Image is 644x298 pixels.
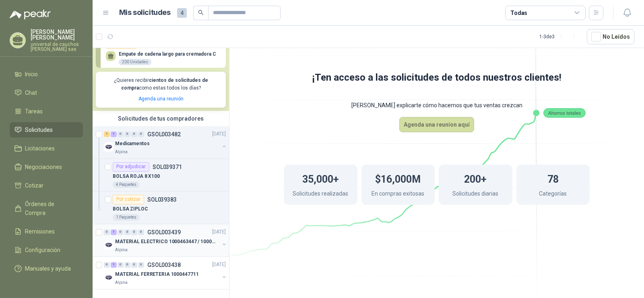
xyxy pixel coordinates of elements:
[177,8,187,18] span: 4
[113,205,148,213] p: BOLSA ZIPLOC
[113,181,140,188] div: 4 Paquetes
[198,10,204,15] span: search
[121,77,208,91] b: cientos de solicitudes de compra
[10,67,83,82] a: Inicio
[25,144,55,153] span: Licitaciones
[118,262,124,268] div: 0
[115,247,128,253] p: Alpina
[93,111,229,126] div: Solicitudes de tus compradores
[25,264,71,273] span: Manuales y ayuda
[138,96,184,102] a: Agenda una reunión
[119,59,151,65] div: 200 Unidades
[119,7,171,19] h1: Mis solicitudes
[111,131,117,137] div: 1
[25,107,43,116] span: Tareas
[138,229,144,235] div: 0
[115,149,128,155] p: Alpina
[510,8,527,17] div: Todas
[31,42,83,52] p: universal de cauchos [PERSON_NAME] sas
[212,228,226,236] p: [DATE]
[104,227,227,253] a: 0 1 0 0 0 0 GSOL003439[DATE] Company LogoMATERIAL ELECTRICO 1000463447 / 1000465800Alpina
[10,85,83,100] a: Chat
[111,262,117,268] div: 1
[147,131,181,137] p: GSOL003482
[104,229,110,235] div: 0
[131,229,137,235] div: 0
[147,197,177,202] p: SOL039383
[104,260,227,286] a: 0 1 0 0 0 0 GSOL003438[DATE] Company LogoMATERIAL FERRETERIA 1000447711Alpina
[104,262,110,268] div: 0
[399,117,474,132] button: Agenda una reunion aquí
[113,214,140,221] div: 1 Paquetes
[212,130,226,138] p: [DATE]
[25,227,55,236] span: Remisiones
[138,131,144,137] div: 0
[10,196,83,221] a: Órdenes de Compra
[10,122,83,138] a: Solicitudes
[10,141,83,156] a: Licitaciones
[25,163,62,171] span: Negociaciones
[118,131,124,137] div: 0
[104,129,227,155] a: 1 1 0 0 0 0 GSOL003482[DATE] Company LogoMedicamentosAlpina
[25,88,37,97] span: Chat
[124,131,130,137] div: 0
[587,29,634,44] button: No Leídos
[10,10,51,19] img: Logo peakr
[115,140,150,148] p: Medicamentos
[464,169,487,187] h1: 200+
[10,261,83,276] a: Manuales y ayuda
[153,164,182,170] p: SOL039371
[10,104,83,119] a: Tareas
[31,29,83,40] p: [PERSON_NAME] [PERSON_NAME]
[115,238,215,246] p: MATERIAL ELECTRICO 1000463447 / 1000465800
[138,262,144,268] div: 0
[547,169,559,187] h1: 78
[104,142,114,152] img: Company Logo
[124,229,130,235] div: 0
[113,162,149,172] div: Por adjudicar
[293,189,348,200] p: Solicitudes realizadas
[10,224,83,239] a: Remisiones
[93,159,229,192] a: Por adjudicarSOL039371BOLSA ROJA 8 X1004 Paquetes
[93,192,229,224] a: Por cotizarSOL039383BOLSA ZIPLOC1 Paquetes
[452,189,498,200] p: Solicitudes diarias
[124,262,130,268] div: 0
[104,273,114,283] img: Company Logo
[115,271,198,278] p: MATERIAL FERRETERIA 1000447711
[147,229,181,235] p: GSOL003439
[101,77,221,92] p: ¿Quieres recibir como estas todos los días?
[212,261,226,269] p: [DATE]
[372,189,424,200] p: En compras exitosas
[147,262,181,268] p: GSOL003438
[25,246,60,254] span: Configuración
[104,131,110,137] div: 1
[104,240,114,250] img: Company Logo
[118,229,124,235] div: 0
[131,262,137,268] div: 0
[119,51,216,57] p: Empate de cadena largo para cremadora C
[96,35,226,68] a: Por cotizarSOL056342[DATE] Empate de cadena largo para cremadora C200 Unidades
[25,200,75,217] span: Órdenes de Compra
[375,169,421,187] h1: $16,000M
[25,70,38,79] span: Inicio
[113,173,160,180] p: BOLSA ROJA 8 X100
[25,181,43,190] span: Cotizar
[302,169,339,187] h1: 35,000+
[111,229,117,235] div: 1
[113,195,144,204] div: Por cotizar
[539,30,580,43] div: 1 - 3 de 3
[10,178,83,193] a: Cotizar
[131,131,137,137] div: 0
[10,159,83,175] a: Negociaciones
[115,279,128,286] p: Alpina
[10,242,83,258] a: Configuración
[25,125,53,134] span: Solicitudes
[539,189,567,200] p: Categorías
